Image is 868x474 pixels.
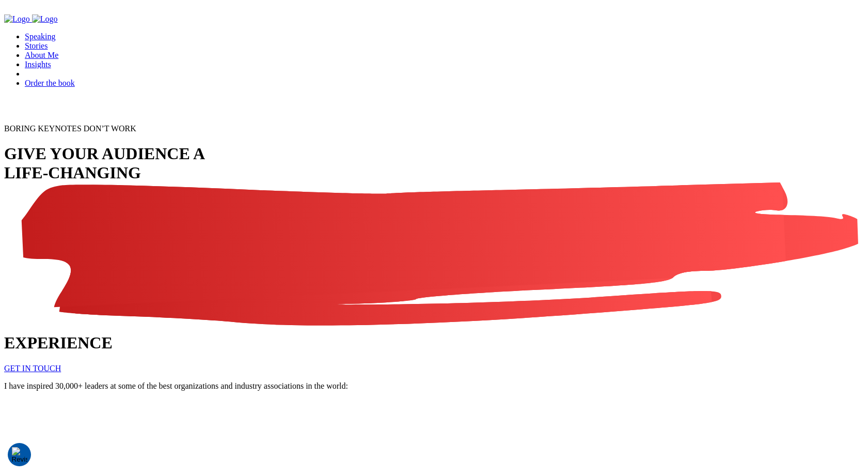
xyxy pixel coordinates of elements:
[25,69,66,79] a: Login
[32,14,58,24] img: Company Logo
[25,32,56,41] a: Speaking
[12,447,27,463] img: Revisit consent button
[4,14,58,23] a: Company Logo Company Logo
[4,163,864,333] span: LIFE-CHANGING
[25,60,51,69] a: Insights
[25,41,48,50] a: Stories
[4,364,61,373] a: GET IN TOUCH
[25,79,75,87] a: Order the book
[4,124,864,133] p: BORING KEYNOTES DON’T WORK
[4,144,864,353] h1: GIVE YOUR AUDIENCE A EXPERIENCE
[25,51,58,59] a: About Me
[4,14,30,24] img: Company Logo
[4,381,864,391] p: I have inspired 30,000+ leaders at some of the best organizations and industry associations in th...
[12,447,27,463] button: Consent Preferences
